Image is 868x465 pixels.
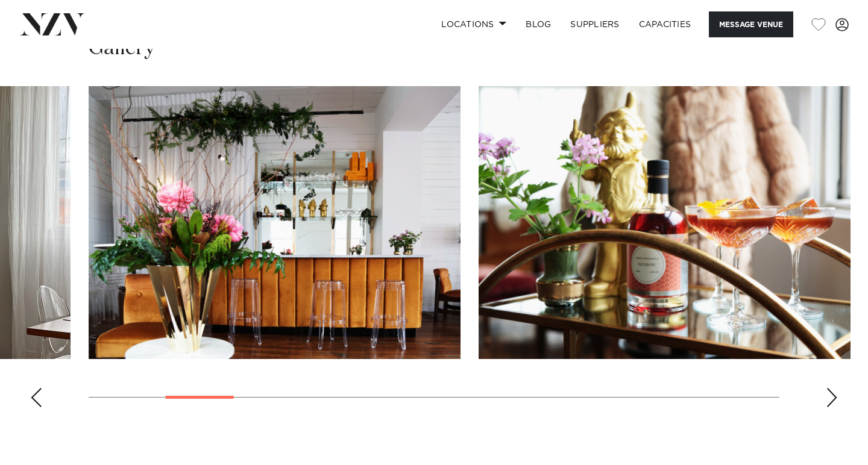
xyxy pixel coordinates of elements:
[89,86,461,359] swiper-slide: 3 / 18
[629,11,701,37] a: Capacities
[432,11,516,37] a: Locations
[19,13,85,35] img: nzv-logo.png
[516,11,561,37] a: BLOG
[561,11,629,37] a: SUPPLIERS
[479,86,851,359] swiper-slide: 4 / 18
[709,11,793,37] button: Message Venue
